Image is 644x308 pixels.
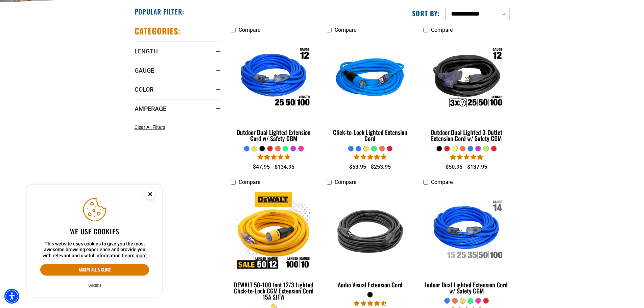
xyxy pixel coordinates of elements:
div: $53.95 - $253.95 [327,163,413,171]
img: blue [328,40,413,118]
div: Indoor Dual Lighted Extension Cord w/ Safety CGM [423,282,509,294]
img: Outdoor Dual Lighted Extension Cord w/ Safety CGM [231,40,316,118]
span: Compare [239,179,260,185]
summary: Length [135,42,221,61]
label: Sort by: [412,9,440,18]
button: Accept all & close [40,264,149,276]
span: Length [135,47,158,55]
span: Compare [431,27,453,33]
span: Compare [239,27,260,33]
img: black [328,192,413,270]
div: Outdoor Dual Lighted 3-Outlet Extension Cord w/ Safety CGM [423,129,509,141]
img: Outdoor Dual Lighted 3-Outlet Extension Cord w/ Safety CGM [424,40,509,118]
span: Gauge [135,67,154,74]
a: DEWALT 50-100 foot 12/3 Lighted Click-to-Lock CGM Extension Cord 15A SJTW DEWALT 50-100 foot 12/3... [231,189,317,304]
a: Indoor Dual Lighted Extension Cord w/ Safety CGM Indoor Dual Lighted Extension Cord w/ Safety CGM [423,189,509,298]
div: Audio Visual Extension Cord [327,282,413,288]
a: blue Click-to-Lock Lighted Extension Cord [327,37,413,145]
div: $47.95 - $134.95 [231,163,317,171]
div: DEWALT 50-100 foot 12/3 Lighted Click-to-Lock CGM Extension Cord 15A SJTW [231,282,317,300]
a: black Audio Visual Extension Cord [327,189,413,292]
button: Close this option [138,185,162,206]
a: Outdoor Dual Lighted Extension Cord w/ Safety CGM Outdoor Dual Lighted Extension Cord w/ Safety CGM [231,37,317,145]
span: 4.87 stars [354,154,386,160]
button: Decline [86,282,103,289]
p: This website uses cookies to give you the most awesome browsing experience and provide you with r... [40,241,149,259]
span: Compare [335,27,356,33]
span: Compare [335,179,356,185]
span: 4.83 stars [258,154,290,160]
a: Clear All Filters [135,124,168,131]
span: 4.68 stars [354,300,386,307]
summary: Gauge [135,61,221,80]
span: 4.80 stars [450,154,483,160]
img: DEWALT 50-100 foot 12/3 Lighted Click-to-Lock CGM Extension Cord 15A SJTW [231,192,316,270]
div: Click-to-Lock Lighted Extension Cord [327,129,413,141]
h2: Popular Filter: [135,7,184,16]
aside: Cookie Consent [27,185,162,298]
a: This website uses cookies to give you the most awesome browsing experience and provide you with r... [122,253,147,258]
div: Outdoor Dual Lighted Extension Cord w/ Safety CGM [231,129,317,141]
div: Accessibility Menu [4,289,19,304]
div: $50.95 - $137.95 [423,163,509,171]
span: Color [135,86,153,93]
summary: Color [135,80,221,99]
span: Compare [431,179,453,185]
span: Clear All Filters [135,124,165,130]
a: Outdoor Dual Lighted 3-Outlet Extension Cord w/ Safety CGM Outdoor Dual Lighted 3-Outlet Extensio... [423,37,509,145]
h2: We use cookies [40,227,149,236]
span: Amperage [135,105,166,113]
h2: Categories: [135,26,181,36]
summary: Amperage [135,99,221,118]
img: Indoor Dual Lighted Extension Cord w/ Safety CGM [424,192,509,270]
